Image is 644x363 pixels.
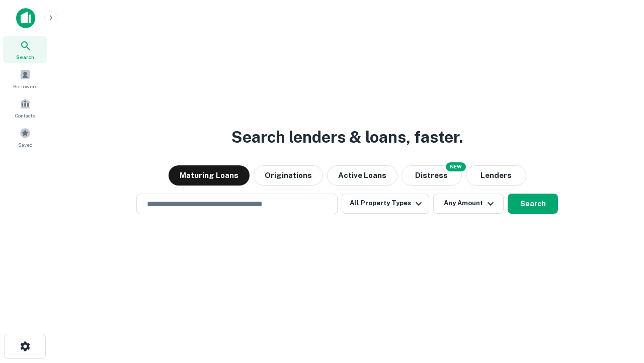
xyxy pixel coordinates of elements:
iframe: Chat Widget [594,282,644,331]
span: Saved [18,141,33,149]
div: NEW [446,162,466,171]
button: Maturing Loans [169,165,250,186]
a: Borrowers [3,65,47,92]
span: Contacts [15,111,35,119]
button: Active Loans [327,165,397,186]
span: Search [16,53,34,61]
button: Originations [254,165,323,186]
button: Search distressed loans with lien and other non-mortgage details. [401,165,462,186]
h3: Search lenders & loans, faster. [231,125,463,149]
img: capitalize-icon.png [16,8,35,28]
a: Saved [3,124,47,151]
button: Lenders [466,165,526,186]
a: Search [3,36,47,63]
button: Any Amount [433,194,504,214]
span: Borrowers [13,82,37,90]
button: Search [508,194,558,214]
button: All Property Types [342,194,429,214]
a: Contacts [3,94,47,122]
